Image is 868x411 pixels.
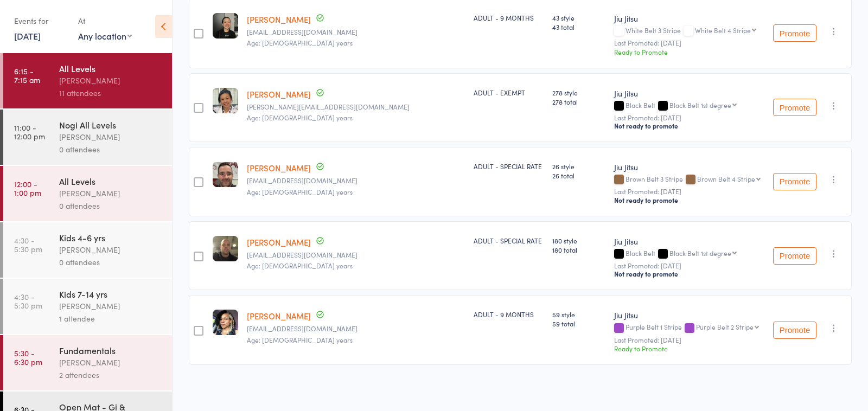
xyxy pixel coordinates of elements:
[474,310,543,319] div: ADULT - 9 MONTHS
[213,88,238,113] img: image1688468553.png
[474,88,543,97] div: ADULT - EXEMPT
[59,300,163,312] div: [PERSON_NAME]
[213,310,238,335] img: image1687762030.png
[14,236,42,253] time: 4:30 - 5:30 pm
[59,256,163,268] div: 0 attendees
[14,123,45,140] time: 11:00 - 12:00 pm
[247,335,353,344] span: Age: [DEMOGRAPHIC_DATA] years
[247,187,353,196] span: Age: [DEMOGRAPHIC_DATA] years
[247,310,311,322] a: [PERSON_NAME]
[614,269,763,278] div: Not ready to promote
[614,196,763,204] div: Not ready to promote
[247,14,311,25] a: [PERSON_NAME]
[773,173,816,190] button: Promote
[552,88,605,97] span: 278 style
[3,279,172,334] a: 4:30 -5:30 pmKids 7-14 yrs[PERSON_NAME]1 attendee
[59,312,163,325] div: 1 attendee
[59,74,163,87] div: [PERSON_NAME]
[773,24,816,42] button: Promote
[696,323,754,330] div: Purple Belt 2 Stripe
[773,247,816,265] button: Promote
[3,222,172,278] a: 4:30 -5:30 pmKids 4-6 yrs[PERSON_NAME]0 attendees
[614,236,763,247] div: Jiu Jitsu
[59,369,163,381] div: 2 attendees
[59,143,163,156] div: 0 attendees
[247,88,311,100] a: [PERSON_NAME]
[614,39,763,47] small: Last Promoted: [DATE]
[614,162,763,172] div: Jiu Jitsu
[552,22,605,31] span: 43 total
[552,310,605,319] span: 59 style
[552,97,605,106] span: 278 total
[14,12,67,30] div: Events for
[614,249,763,259] div: Black Belt
[247,103,465,111] small: jessica_ng@hotmail.com
[59,200,163,212] div: 0 attendees
[614,88,763,99] div: Jiu Jitsu
[59,131,163,143] div: [PERSON_NAME]
[552,171,605,180] span: 26 total
[3,53,172,108] a: 6:15 -7:15 amAll Levels[PERSON_NAME]11 attendees
[552,319,605,328] span: 59 total
[247,325,465,332] small: caza_101@hotmail.com
[695,27,751,34] div: White Belt 4 Stripe
[213,13,238,38] img: image1717197618.png
[213,236,238,261] img: image1688469192.png
[474,13,543,22] div: ADULT - 9 MONTHS
[247,261,353,270] span: Age: [DEMOGRAPHIC_DATA] years
[59,175,163,187] div: All Levels
[59,356,163,369] div: [PERSON_NAME]
[3,335,172,390] a: 5:30 -6:30 pmFundamentals[PERSON_NAME]2 attendees
[78,30,132,42] div: Any location
[669,101,731,108] div: Black Belt 1st degree
[474,162,543,171] div: ADULT - SPECIAL RATE
[669,249,731,256] div: Black Belt 1st degree
[3,110,172,165] a: 11:00 -12:00 pmNogi All Levels[PERSON_NAME]0 attendees
[14,292,42,310] time: 4:30 - 5:30 pm
[59,288,163,300] div: Kids 7-14 yrs
[614,175,763,184] div: Brown Belt 3 Stripe
[614,336,763,344] small: Last Promoted: [DATE]
[14,30,41,42] a: [DATE]
[59,62,163,74] div: All Levels
[247,113,353,122] span: Age: [DEMOGRAPHIC_DATA] years
[59,187,163,200] div: [PERSON_NAME]
[614,344,763,353] div: Ready to Promote
[78,12,132,30] div: At
[614,13,763,24] div: Jiu Jitsu
[14,179,41,197] time: 12:00 - 1:00 pm
[614,47,763,56] div: Ready to Promote
[773,99,816,116] button: Promote
[552,236,605,245] span: 180 style
[614,27,763,36] div: White Belt 3 Stripe
[614,121,763,130] div: Not ready to promote
[247,28,465,36] small: sylviaorwen@gmail.com
[59,87,163,99] div: 11 attendees
[552,162,605,171] span: 26 style
[247,162,311,174] a: [PERSON_NAME]
[59,119,163,131] div: Nogi All Levels
[614,310,763,320] div: Jiu Jitsu
[3,166,172,221] a: 12:00 -1:00 pmAll Levels[PERSON_NAME]0 attendees
[14,349,42,366] time: 5:30 - 6:30 pm
[59,232,163,243] div: Kids 4-6 yrs
[614,114,763,121] small: Last Promoted: [DATE]
[697,175,755,182] div: Brown Belt 4 Stripe
[614,323,763,332] div: Purple Belt 1 Stripe
[773,322,816,339] button: Promote
[213,162,238,187] img: image1687751431.png
[14,67,40,84] time: 6:15 - 7:15 am
[474,236,543,245] div: ADULT - SPECIAL RATE
[614,262,763,269] small: Last Promoted: [DATE]
[247,38,353,47] span: Age: [DEMOGRAPHIC_DATA] years
[614,188,763,195] small: Last Promoted: [DATE]
[59,344,163,356] div: Fundamentals
[247,251,465,259] small: Msrdrpbox@gmail.com
[59,243,163,256] div: [PERSON_NAME]
[552,13,605,22] span: 43 style
[247,236,311,248] a: [PERSON_NAME]
[552,245,605,254] span: 180 total
[614,101,763,111] div: Black Belt
[247,177,465,184] small: Adypowell80@gmail.com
